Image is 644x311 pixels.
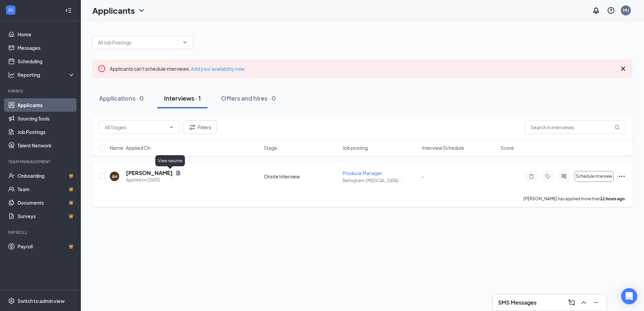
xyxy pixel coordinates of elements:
a: TeamCrown [18,182,75,196]
span: Produce Manager [343,170,382,176]
svg: Settings [8,298,15,304]
svg: Collapse [65,7,72,14]
svg: Ellipses [618,172,626,180]
div: Interviews · 1 [164,94,201,102]
a: OnboardingCrown [18,169,75,182]
svg: Filter [188,123,196,131]
button: ChevronUp [578,297,589,308]
span: Stage [264,144,277,151]
button: ComposeMessage [566,297,577,308]
h1: Applicants [92,5,135,16]
button: Schedule interview [575,171,614,182]
svg: ChevronDown [137,6,146,14]
span: Job posting [343,144,368,151]
b: 11 hours ago [600,196,625,201]
svg: Cross [619,65,627,73]
span: Schedule interview [576,174,612,179]
button: Minimize [590,297,601,308]
div: Hiring [8,88,74,94]
h3: SMS Messages [498,299,537,306]
span: Applicants can't schedule interviews. [110,66,245,72]
div: Switch to admin view [18,298,65,304]
a: SurveysCrown [18,209,75,223]
svg: ActiveChat [560,174,568,179]
span: Score [501,144,514,151]
a: Scheduling [18,55,75,68]
span: - [422,173,424,179]
div: Offers and hires · 0 [221,94,276,102]
div: Reporting [18,71,75,78]
p: Bellingham-[MEDICAL_DATA] ... [343,178,417,183]
input: Search in interviews [525,120,626,134]
a: DocumentsCrown [18,196,75,209]
div: View resume [155,155,185,166]
h5: [PERSON_NAME] [126,169,173,177]
a: Applicants [18,98,75,112]
a: Sourcing Tools [18,112,75,125]
a: PayrollCrown [18,240,75,253]
svg: Document [175,170,181,176]
svg: Minimize [592,299,600,307]
svg: Analysis [8,71,15,78]
div: MU [623,7,629,13]
svg: ChevronDown [182,40,188,45]
a: Add your availability now [191,66,245,72]
a: Home [18,28,75,41]
div: AH [112,174,118,179]
a: Talent Network [18,139,75,152]
svg: Error [98,65,106,73]
div: Team Management [8,159,74,165]
svg: ChevronDown [169,125,174,130]
a: Messages [18,41,75,55]
svg: WorkstreamLogo [7,7,14,13]
svg: QuestionInfo [607,6,615,14]
a: Job Postings [18,125,75,139]
div: Applications · 0 [99,94,144,102]
svg: Notifications [592,6,600,14]
svg: ComposeMessage [568,299,576,307]
button: Filter Filters [183,120,217,134]
svg: Note [527,174,536,179]
div: Open Intercom Messenger [621,288,637,304]
div: Onsite Interview [264,173,339,180]
div: Applied on [DATE] [126,177,181,183]
span: Name · Applied On [110,144,151,151]
svg: Tag [544,174,552,179]
span: Interview Schedule [422,144,464,151]
div: Payroll [8,230,74,235]
svg: MagnifyingGlass [614,125,620,130]
input: All Job Postings [98,39,180,46]
svg: ChevronUp [580,299,588,307]
p: [PERSON_NAME] has applied more than . [523,196,626,202]
input: All Stages [105,124,166,131]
